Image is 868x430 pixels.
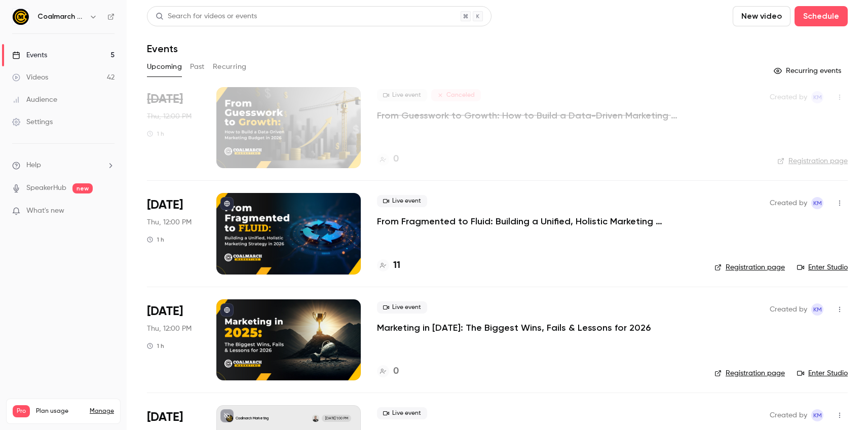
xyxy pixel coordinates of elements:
img: Coalmarch Marketing [13,9,29,25]
span: Help [26,160,41,171]
span: [DATE] [147,409,183,425]
a: SpeakerHub [26,183,66,193]
span: Created by [770,91,807,103]
button: Recurring [213,59,247,75]
span: KM [813,409,822,421]
a: From Guesswork to Growth: How to Build a Data-Driven Marketing Budget in [DATE] [377,109,681,122]
span: [DATE] [147,197,183,213]
span: Live event [377,89,427,101]
span: Katie McCaskill [811,303,823,316]
span: Katie McCaskill [811,409,823,421]
span: new [72,183,93,193]
button: Schedule [795,6,848,26]
h4: 0 [393,365,399,378]
span: KM [813,91,822,103]
img: Jim Ross [312,415,319,422]
div: Oct 16 Thu, 12:00 PM (America/New York) [147,87,200,168]
div: Videos [12,72,48,83]
div: 1 h [147,130,164,138]
button: Past [190,59,205,75]
div: Nov 13 Thu, 12:00 PM (America/New York) [147,299,200,380]
a: Manage [90,407,114,415]
span: Created by [770,303,807,316]
li: help-dropdown-opener [12,160,115,171]
span: Live event [377,301,427,314]
h1: Events [147,43,178,55]
a: Enter Studio [797,262,848,272]
a: 11 [377,259,400,272]
span: Created by [770,197,807,209]
div: Search for videos or events [156,11,257,22]
a: Enter Studio [797,368,848,378]
span: KM [813,197,822,209]
iframe: Noticeable Trigger [102,207,115,216]
span: What's new [26,206,64,216]
span: Katie McCaskill [811,91,823,103]
span: Live event [377,195,427,207]
span: KM [813,303,822,316]
a: Registration page [777,156,848,166]
span: [DATE] [147,91,183,107]
span: Canceled [431,89,481,101]
div: 1 h [147,342,164,350]
button: New video [733,6,790,26]
div: Oct 30 Thu, 12:00 PM (America/New York) [147,193,200,274]
div: Settings [12,117,53,127]
span: Live event [377,407,427,419]
div: 1 h [147,236,164,244]
div: Events [12,50,47,60]
a: Registration page [714,368,785,378]
span: Katie McCaskill [811,197,823,209]
a: 0 [377,152,399,166]
h4: 0 [393,152,399,166]
a: From Fragmented to Fluid: Building a Unified, Holistic Marketing Strategy in [DATE] [377,215,681,227]
span: Thu, 12:00 PM [147,111,192,122]
span: Thu, 12:00 PM [147,217,192,227]
h6: Coalmarch Marketing [37,12,85,22]
span: Thu, 12:00 PM [147,324,192,334]
h4: 11 [393,259,400,272]
p: Coalmarch Marketing [236,416,269,421]
div: Audience [12,95,57,105]
a: 0 [377,365,399,378]
span: Pro [13,405,30,417]
span: [DATE] 1:00 PM [322,415,351,422]
button: Recurring events [769,63,848,79]
a: Marketing in [DATE]: The Biggest Wins, Fails & Lessons for 2026 [377,322,651,334]
button: Upcoming [147,59,182,75]
span: Plan usage [36,407,84,415]
span: [DATE] [147,303,183,320]
a: Registration page [714,262,785,272]
span: Created by [770,409,807,421]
